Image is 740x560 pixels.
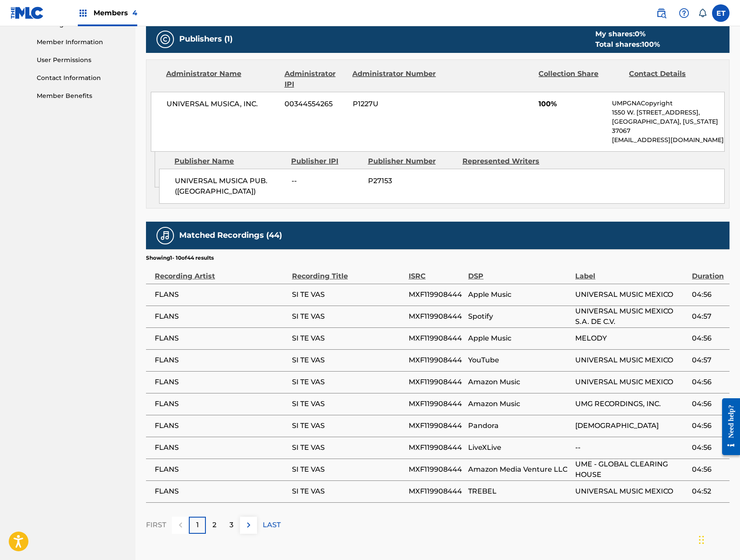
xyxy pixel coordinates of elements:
[352,69,436,90] div: Administrator Number
[196,520,199,530] p: 1
[692,289,725,300] span: 04:56
[612,136,724,145] p: [EMAIL_ADDRESS][DOMAIN_NAME]
[155,262,288,282] div: Recording Artist
[538,99,605,109] span: 100%
[468,442,571,453] span: LiveXLive
[179,34,233,44] h5: Publishers (1)
[409,262,464,282] div: ISRC
[155,464,288,475] span: FLANS
[155,289,288,300] span: FLANS
[575,289,688,300] span: UNIVERSAL MUSIC MEXICO
[292,289,404,300] span: SI TE VAS
[696,518,740,560] iframe: Chat Widget
[409,486,464,497] span: MXF119908444
[575,399,688,409] span: UMG RECORDINGS, INC.
[409,377,464,387] span: MXF119908444
[37,56,125,65] a: User Permissions
[229,520,233,530] p: 3
[409,399,464,409] span: MXF119908444
[698,9,707,17] div: Notifications
[468,289,571,300] span: Apple Music
[174,156,285,167] div: Publisher Name
[612,108,724,117] p: 1550 W. [STREET_ADDRESS],
[468,377,571,387] span: Amazon Music
[656,8,667,18] img: search
[37,91,125,101] a: Member Benefits
[292,333,404,344] span: SI TE VAS
[292,464,404,475] span: SI TE VAS
[155,377,288,387] span: FLANS
[468,311,571,322] span: Spotify
[243,520,254,530] img: right
[155,421,288,431] span: FLANS
[692,486,725,497] span: 04:52
[468,333,571,344] span: Apple Music
[595,39,660,50] div: Total shares:
[175,176,285,197] span: UNIVERSAL MUSICA PUB. ([GEOGRAPHIC_DATA])
[212,520,216,530] p: 2
[635,30,646,38] span: 0 %
[538,69,622,90] div: Collection Share
[291,156,361,167] div: Publisher IPI
[409,289,464,300] span: MXF119908444
[675,4,693,22] div: Help
[575,486,688,497] span: UNIVERSAL MUSIC MEXICO
[409,333,464,344] span: MXF119908444
[160,34,170,45] img: Publishers
[409,421,464,431] span: MXF119908444
[612,117,724,136] p: [GEOGRAPHIC_DATA], [US_STATE] 37067
[468,486,571,497] span: TREBEL
[167,99,278,109] span: UNIVERSAL MUSICA, INC.
[629,69,713,90] div: Contact Details
[595,29,660,39] div: My shares:
[37,38,125,47] a: Member Information
[692,355,725,365] span: 04:57
[575,306,688,327] span: UNIVERSAL MUSIC MEXICO S.A. DE C.V.
[78,8,88,18] img: Top Rightsholders
[368,176,456,186] span: P27153
[575,421,688,431] span: [DEMOGRAPHIC_DATA]
[292,399,404,409] span: SI TE VAS
[292,377,404,387] span: SI TE VAS
[462,156,550,167] div: Represented Writers
[155,399,288,409] span: FLANS
[712,4,730,22] div: User Menu
[468,464,571,475] span: Amazon Media Venture LLC
[409,311,464,322] span: MXF119908444
[575,333,688,344] span: MELODY
[575,377,688,387] span: UNIVERSAL MUSIC MEXICO
[679,8,689,18] img: help
[292,262,404,282] div: Recording Title
[575,355,688,365] span: UNIVERSAL MUSIC MEXICO
[37,73,125,83] a: Contact Information
[94,8,137,18] span: Members
[699,527,704,553] div: Drag
[155,333,288,344] span: FLANS
[292,442,404,453] span: SI TE VAS
[132,9,137,17] span: 4
[575,459,688,480] span: UME - GLOBAL CLEARING HOUSE
[146,520,166,530] p: FIRST
[263,520,281,530] p: LAST
[612,99,724,108] p: UMPGNACopyright
[575,262,688,282] div: Label
[692,464,725,475] span: 04:56
[468,421,571,431] span: Pandora
[692,262,725,282] div: Duration
[692,333,725,344] span: 04:56
[692,377,725,387] span: 04:56
[160,230,170,241] img: Matched Recordings
[292,311,404,322] span: SI TE VAS
[468,262,571,282] div: DSP
[155,311,288,322] span: FLANS
[692,442,725,453] span: 04:56
[468,355,571,365] span: YouTube
[409,464,464,475] span: MXF119908444
[692,311,725,322] span: 04:57
[575,442,688,453] span: --
[155,355,288,365] span: FLANS
[292,486,404,497] span: SI TE VAS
